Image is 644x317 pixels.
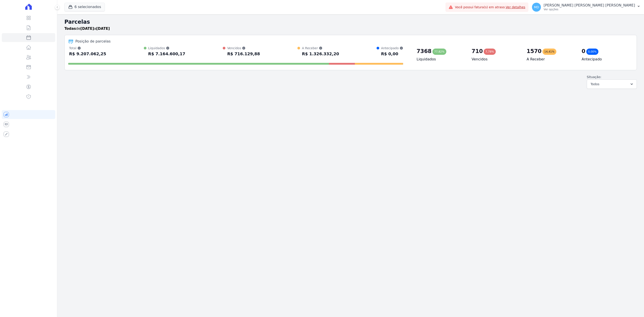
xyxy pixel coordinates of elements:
div: Vencidos [227,46,260,50]
h2: Parcelas [64,18,637,26]
div: 710 [472,48,483,55]
div: Posição de parcelas [75,39,111,44]
div: 77,82% [432,49,446,55]
p: de a [64,26,110,31]
div: Liquidados [148,46,185,50]
span: MD [534,6,539,9]
span: Todos [591,81,599,87]
button: Todos [587,79,637,89]
p: Ver opções [544,8,635,11]
button: 6 selecionados [64,3,105,11]
a: Ver detalhes [506,5,525,9]
div: 14,41% [542,49,556,55]
p: [PERSON_NAME] [PERSON_NAME] [PERSON_NAME] [544,3,635,8]
div: R$ 716.129,88 [227,50,260,57]
div: R$ 9.207.062,25 [69,50,106,57]
strong: Todas [64,26,76,31]
div: 7,78% [484,49,496,55]
strong: [DATE] [80,26,94,31]
div: A Receber [302,46,339,50]
div: 1570 [527,48,542,55]
div: Antecipado [381,46,403,50]
button: MD [PERSON_NAME] [PERSON_NAME] [PERSON_NAME] Ver opções [528,1,644,13]
label: Situação: [587,75,601,79]
div: 7368 [417,48,432,55]
div: R$ 1.326.332,20 [302,50,339,57]
h4: Liquidados [417,57,464,62]
div: Total [69,46,106,50]
span: Você possui fatura(s) em atraso. [455,5,525,10]
div: 0 [582,48,585,55]
div: 0,00% [586,49,598,55]
h4: Vencidos [472,57,519,62]
h4: A Receber [527,57,574,62]
strong: [DATE] [96,26,110,31]
h4: Antecipado [582,57,629,62]
div: R$ 7.164.600,17 [148,50,185,57]
div: R$ 0,00 [381,50,403,57]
